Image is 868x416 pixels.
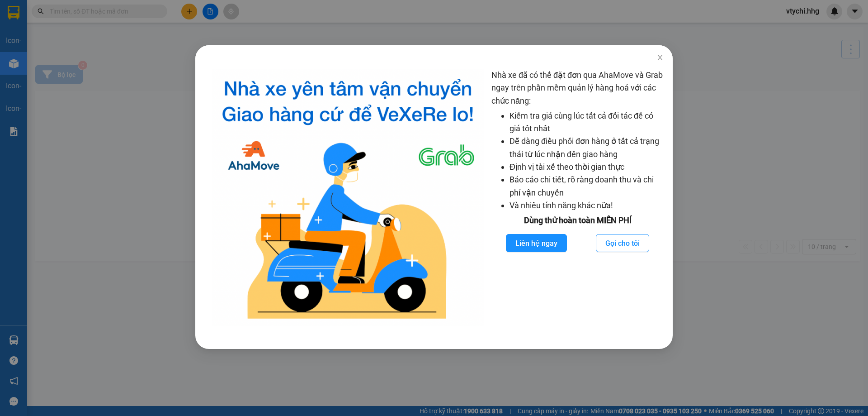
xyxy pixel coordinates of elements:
span: close [656,54,664,61]
button: Gọi cho tôi [596,234,649,252]
button: Close [647,45,673,71]
img: logo [212,69,484,326]
li: Dễ dàng điều phối đơn hàng ở tất cả trạng thái từ lúc nhận đến giao hàng [509,135,664,161]
div: Nhà xe đã có thể đặt đơn qua AhaMove và Grab ngay trên phần mềm quản lý hàng hoá với các chức năng: [491,69,664,326]
li: Báo cáo chi tiết, rõ ràng doanh thu và chi phí vận chuyển [509,173,664,199]
button: Liên hệ ngay [506,234,567,252]
span: Liên hệ ngay [515,238,557,249]
span: Gọi cho tôi [605,238,640,249]
li: Kiểm tra giá cùng lúc tất cả đối tác để có giá tốt nhất [509,110,664,135]
div: Dùng thử hoàn toàn MIỄN PHÍ [491,214,664,227]
li: Định vị tài xế theo thời gian thực [509,161,664,173]
li: Và nhiều tính năng khác nữa! [509,199,664,212]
